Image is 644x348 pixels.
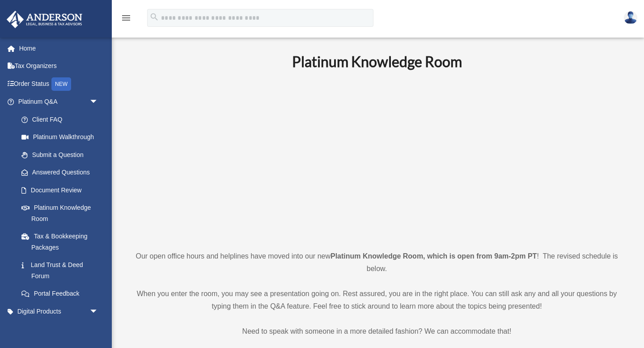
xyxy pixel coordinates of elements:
a: Tax Organizers [6,57,112,75]
a: Document Review [13,181,112,199]
a: Order StatusNEW [6,75,112,93]
a: Land Trust & Deed Forum [13,256,112,285]
img: Anderson Advisors Platinum Portal [4,11,85,28]
p: Need to speak with someone in a more detailed fashion? We can accommodate that! [127,325,626,338]
span: arrow_drop_down [89,93,107,111]
a: Home [6,39,112,57]
i: search [149,12,159,22]
div: NEW [51,77,71,91]
p: Our open office hours and helplines have moved into our new ! The revised schedule is below. [127,250,626,275]
a: Platinum Knowledge Room [13,199,107,228]
img: User Pic [624,11,637,24]
iframe: 231110_Toby_KnowledgeRoom [243,82,511,233]
p: When you enter the room, you may see a presentation going on. Rest assured, you are in the right ... [127,288,626,313]
a: Platinum Walkthrough [13,128,112,146]
a: Tax & Bookkeeping Packages [13,228,112,256]
a: Platinum Q&Aarrow_drop_down [6,93,112,111]
a: menu [121,16,131,23]
a: Client FAQ [13,110,112,128]
a: Digital Productsarrow_drop_down [6,302,112,320]
b: Platinum Knowledge Room [292,53,462,70]
a: Portal Feedback [13,285,112,303]
a: Submit a Question [13,146,112,164]
i: menu [121,13,131,23]
a: Answered Questions [13,164,112,182]
strong: Platinum Knowledge Room, which is open from 9am-2pm PT [330,252,537,260]
span: arrow_drop_down [89,302,107,321]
